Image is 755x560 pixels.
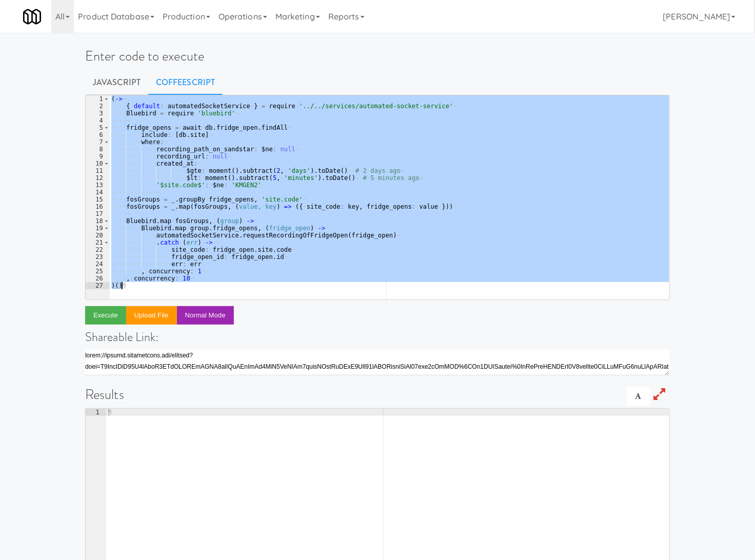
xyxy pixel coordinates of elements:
div: 17 [86,210,110,217]
div: 18 [86,217,110,225]
div: 22 [86,246,110,253]
a: CoffeeScript [148,70,223,95]
div: 5 [86,124,110,131]
img: Micromart [23,8,41,26]
div: 19 [86,225,110,232]
div: 26 [86,275,110,282]
h1: Enter code to execute [85,49,670,64]
div: 23 [86,253,110,261]
h4: Shareable Link: [85,330,670,344]
div: 2 [86,103,110,110]
div: 24 [86,261,110,268]
div: 20 [86,232,110,239]
a: Javascript [85,70,148,95]
div: 13 [86,182,110,189]
div: 1 [86,95,110,103]
div: 3 [86,110,110,117]
button: Execute [85,306,126,325]
div: 15 [86,196,110,203]
div: 25 [86,268,110,275]
div: 21 [86,239,110,246]
div: 16 [86,203,110,210]
div: 14 [86,189,110,196]
h1: Results [85,387,670,402]
div: 8 [86,146,110,153]
div: 27 [86,282,110,289]
div: 11 [86,167,110,174]
button: Normal Mode [177,306,234,325]
div: 1 [86,409,106,416]
div: 10 [86,160,110,167]
button: Upload file [126,306,177,325]
div: 12 [86,174,110,182]
div: 7 [86,138,110,146]
div: 9 [86,153,110,160]
div: 6 [86,131,110,138]
textarea: lorem://ipsumd.sitametcons.adi/elitsed?doei=T9IncIDiD95U4lAboR3ETdOLOREmAGNA8alIQuAEnImAd4MiN5VeN... [85,350,670,375]
div: 4 [86,117,110,124]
